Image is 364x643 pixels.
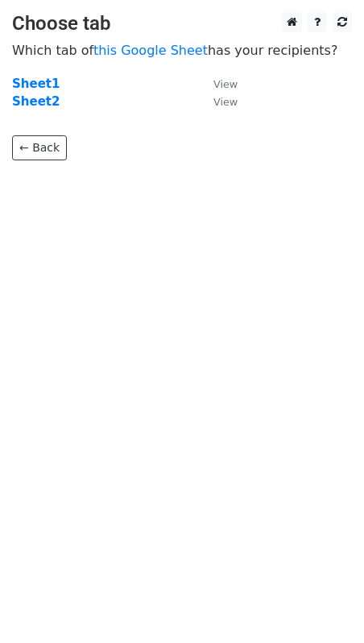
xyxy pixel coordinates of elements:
[93,43,208,58] a: this Google Sheet
[12,77,60,91] a: Sheet1
[12,94,60,109] a: Sheet2
[12,42,352,59] p: Which tab of has your recipients?
[197,94,238,109] a: View
[12,135,67,160] a: ← Back
[213,78,238,90] small: View
[213,96,238,108] small: View
[197,77,238,91] a: View
[12,12,352,35] h3: Choose tab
